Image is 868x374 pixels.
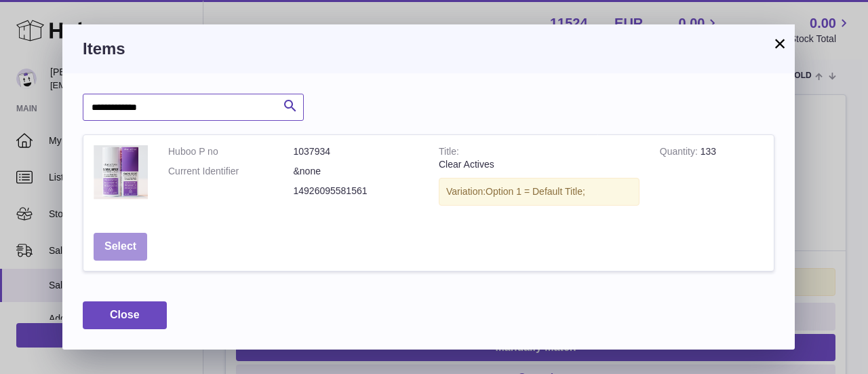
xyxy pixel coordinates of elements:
button: Close [83,301,167,329]
strong: Title [439,146,459,160]
strong: Quantity [660,146,701,160]
span: Option 1 = Default Title; [486,186,585,197]
div: Clear Actives [439,158,639,171]
div: Variation: [439,178,639,206]
button: Select [94,233,147,261]
dd: 1037934 [294,145,419,158]
dt: Current Identifier [168,165,294,178]
button: × [772,35,788,52]
dd: &none [294,165,419,178]
dd: 14926095581561 [294,185,419,198]
img: Clear Actives [94,145,148,200]
dt: Huboo P no [168,145,294,158]
span: Close [110,309,140,320]
td: 133 [650,135,774,223]
h3: Items [83,38,774,60]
